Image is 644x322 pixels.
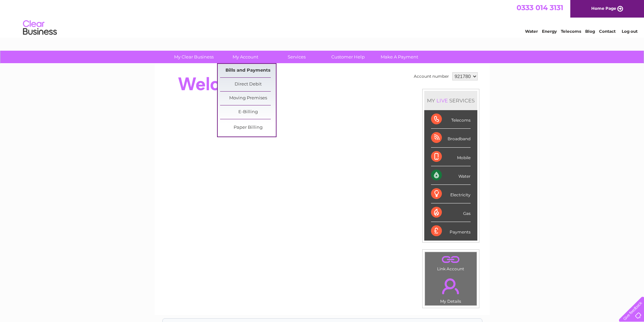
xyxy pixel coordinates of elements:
[517,3,563,12] a: 0333 014 3131
[425,273,477,306] td: My Details
[220,78,276,91] a: Direct Debit
[431,129,471,147] div: Broadband
[427,274,475,298] a: .
[23,18,57,38] img: logo.png
[220,64,276,77] a: Bills and Payments
[431,148,471,166] div: Mobile
[431,185,471,203] div: Electricity
[525,29,538,34] a: Water
[561,29,581,34] a: Telecoms
[412,71,451,82] td: Account number
[599,29,616,34] a: Contact
[431,203,471,222] div: Gas
[427,254,475,266] a: .
[431,110,471,129] div: Telecoms
[166,51,222,63] a: My Clear Business
[320,51,376,63] a: Customer Help
[372,51,427,63] a: Make A Payment
[220,105,276,119] a: E-Billing
[220,92,276,105] a: Moving Premises
[435,97,449,104] div: LIVE
[431,166,471,185] div: Water
[622,29,638,34] a: Log out
[424,91,477,110] div: MY SERVICES
[431,222,471,240] div: Payments
[163,4,482,33] div: Clear Business is a trading name of Verastar Limited (registered in [GEOGRAPHIC_DATA] No. 3667643...
[269,51,325,63] a: Services
[585,29,595,34] a: Blog
[425,252,477,273] td: Link Account
[220,121,276,134] a: Paper Billing
[217,51,273,63] a: My Account
[542,29,557,34] a: Energy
